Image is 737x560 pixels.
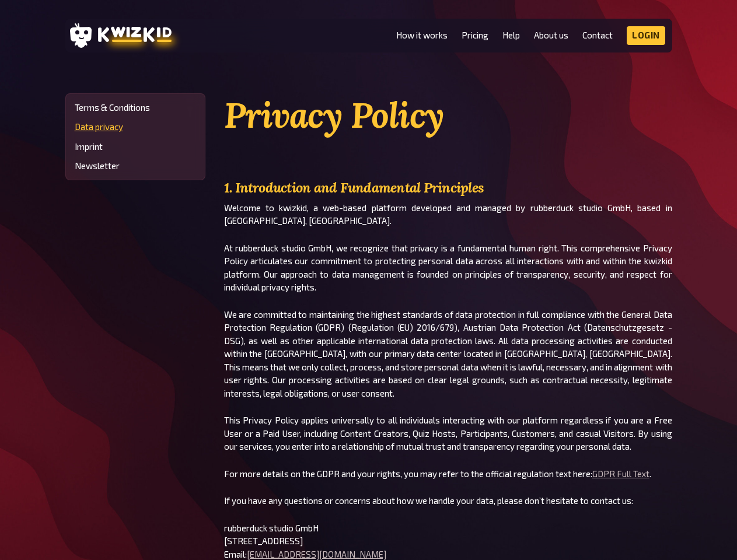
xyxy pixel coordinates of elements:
[224,201,672,228] p: Welcome to kwizkid, a web-based platform developed and managed by rubberduck studio GmbH, based i...
[592,468,649,479] a: GDPR Full Text
[247,549,386,559] a: [EMAIL_ADDRESS][DOMAIN_NAME]
[224,467,672,481] p: For more details on the GDPR and your rights, you may refer to the official regulation text here: .
[75,161,196,171] a: Newsletter
[534,30,568,40] a: About us
[582,30,613,40] a: Contact
[502,30,520,40] a: Help
[224,308,672,400] p: We are committed to maintaining the highest standards of data protection in full compliance with ...
[224,494,672,508] p: If you have any questions or concerns about how we handle your data, please don’t hesitate to con...
[627,26,665,45] a: Login
[462,30,488,40] a: Pricing
[224,414,672,453] p: This Privacy Policy applies universally to all individuals interacting with our platform regardle...
[396,30,448,40] a: How it works
[75,122,196,132] a: Data privacy
[224,174,672,201] h2: 1. Introduction and Fundamental Principles
[224,93,672,137] h1: Privacy Policy
[75,142,196,152] a: Imprint
[224,242,672,294] p: At rubberduck studio GmbH, we recognize that privacy is a fundamental human right. This comprehen...
[75,103,196,113] a: Terms & Conditions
